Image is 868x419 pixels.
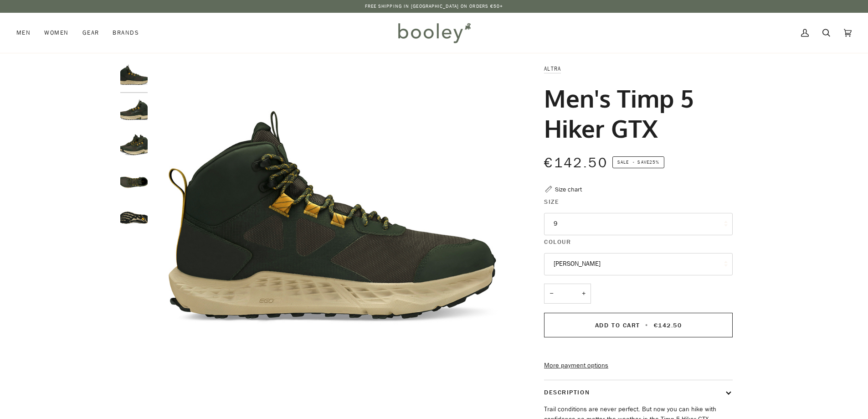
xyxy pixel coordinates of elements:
button: 9 [544,213,733,235]
span: Add to Cart [595,321,640,330]
a: Brands [106,13,146,53]
span: Colour [544,237,571,247]
p: Free Shipping in [GEOGRAPHIC_DATA] on Orders €50+ [365,3,503,10]
button: + [576,284,591,304]
img: Altra Men's Timp 5 Hiker GTX Dusty Olive - Booley Galway [120,99,148,126]
span: Save [612,156,664,168]
img: Altra Men's Timp 5 Hiker GTX Dusty Olive - Booley Galway [120,169,148,196]
span: • [642,321,651,330]
button: Add to Cart • €142.50 [544,313,733,337]
img: Booley [394,20,474,46]
a: Gear [76,13,106,53]
a: Altra [544,65,561,72]
a: Men [16,13,37,53]
span: €142.50 [654,321,682,330]
span: Brands [113,28,139,37]
em: • [630,159,637,166]
span: Men [16,28,31,37]
input: Quantity [544,284,591,304]
h1: Men's Timp 5 Hiker GTX [544,83,726,143]
button: Description [544,380,733,404]
span: Size [544,197,559,207]
a: Women [37,13,75,53]
span: Women [44,28,68,37]
span: Gear [82,28,99,37]
button: [PERSON_NAME] [544,253,733,275]
img: Altra Men's Timp 5 Hiker GTX Dusty Olive - Booley Galway [120,134,148,161]
span: Sale [617,159,629,166]
img: Altra Men's Timp 5 Hiker GTX Dusty Olive - Booley Galway [120,204,148,231]
span: €142.50 [544,154,608,172]
img: Altra Men's Timp 5 Hiker GTX Dusty Olive - Booley Galway [120,64,148,91]
div: Size chart [555,185,582,194]
span: 25% [649,159,659,166]
a: More payment options [544,361,733,371]
button: − [544,284,559,304]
